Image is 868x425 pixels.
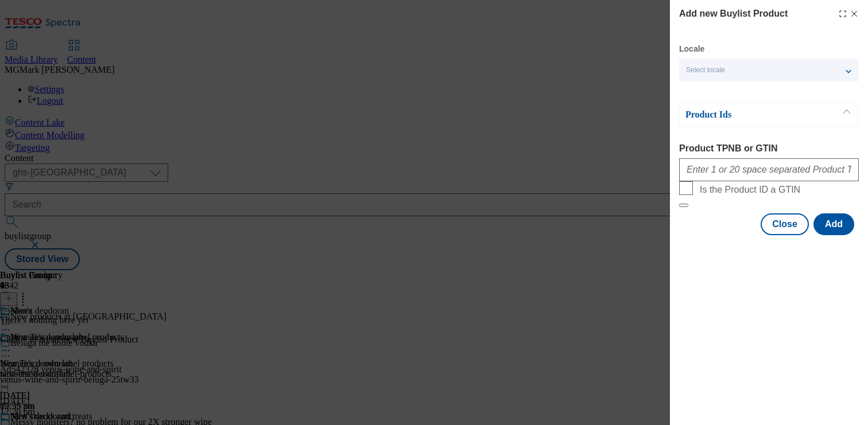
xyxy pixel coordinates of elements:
h4: Add new Buylist Product [679,7,788,21]
span: Is the Product ID a GTIN [700,185,800,195]
button: Select locale [679,59,858,81]
label: Locale [679,46,704,52]
span: Select locale [686,66,725,75]
input: Enter 1 or 20 space separated Product TPNB or GTIN [679,158,859,181]
button: Close [761,213,809,235]
button: Add [813,213,854,235]
label: Product TPNB or GTIN [679,143,859,154]
p: Product Ids [685,109,806,120]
